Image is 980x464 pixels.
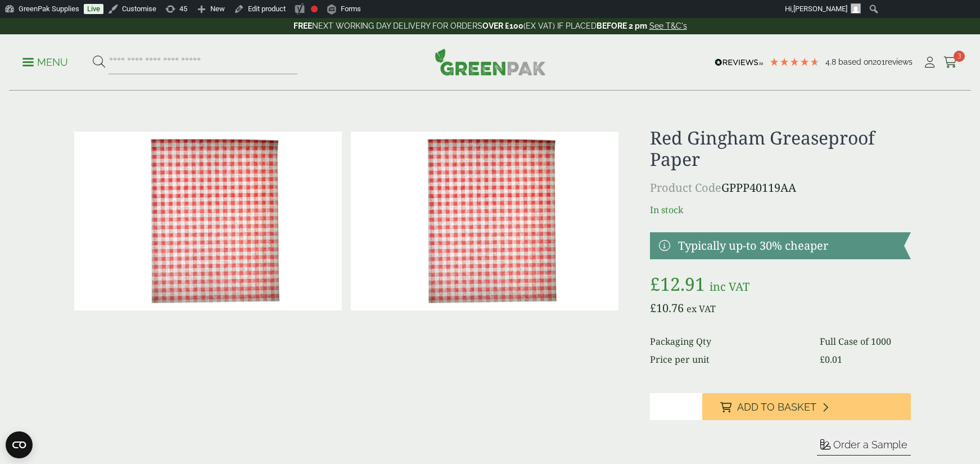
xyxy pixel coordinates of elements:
button: Order a Sample [817,438,911,456]
span: £ [650,272,660,296]
button: Open CMP widget [6,431,33,458]
a: See T&C's [649,21,687,30]
i: My Account [923,57,937,68]
span: reviews [885,57,913,66]
strong: OVER £100 [482,21,523,30]
bdi: 0.01 [820,353,842,366]
span: Based on [838,57,873,66]
span: inc VAT [710,279,749,294]
dt: Packaging Qty [650,335,806,348]
span: Add to Basket [737,401,816,413]
a: Live [84,4,103,14]
button: Add to Basket [702,393,911,420]
strong: BEFORE 2 pm [597,21,647,30]
div: 4.79 Stars [769,57,820,67]
div: Focus keyphrase not set [311,6,318,12]
bdi: 10.76 [650,300,684,316]
span: £ [650,300,656,316]
img: Red Gingham Greaseproof Paper Full Case 0 [351,132,618,310]
img: GreenPak Supplies [435,48,546,75]
dt: Price per unit [650,353,806,366]
span: [PERSON_NAME] [793,4,847,13]
span: Product Code [650,180,721,195]
h1: Red Gingham Greaseproof Paper [650,127,910,170]
span: £ [820,353,825,366]
span: 4.8 [825,57,838,66]
dd: Full Case of 1000 [820,335,910,348]
p: In stock [650,203,910,217]
a: Menu [22,56,68,67]
span: 3 [954,51,965,62]
img: Red Gingham Greaseproof Paper 0 [74,132,342,310]
span: ex VAT [687,303,716,315]
i: Cart [943,57,958,68]
p: Menu [22,56,68,69]
a: 3 [943,54,958,71]
bdi: 12.91 [650,272,705,296]
strong: FREE [293,21,312,30]
p: GPPP40119AA [650,179,910,196]
img: REVIEWS.io [715,58,764,66]
span: 201 [873,57,885,66]
span: Order a Sample [833,439,907,451]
